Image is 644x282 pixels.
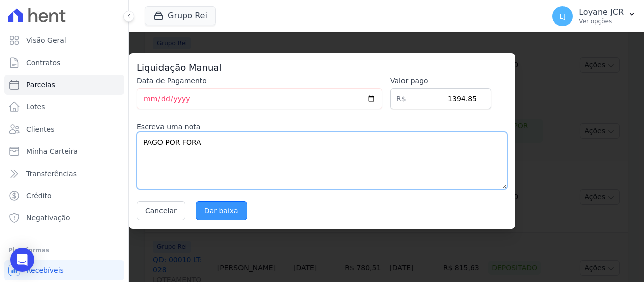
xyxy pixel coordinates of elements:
span: Crédito [26,191,52,201]
span: LJ [559,13,566,20]
label: Data de Pagamento [137,76,382,86]
div: Open Intercom Messenger [10,248,34,272]
a: Transferências [4,163,124,184]
p: Ver opções [579,17,624,25]
button: Cancelar [137,201,185,220]
label: Valor pago [390,76,491,86]
a: Negativação [4,208,124,228]
button: LJ Loyane JCR Ver opções [544,2,644,30]
span: Clientes [26,124,54,134]
span: Minha Carteira [26,146,78,156]
p: Loyane JCR [579,7,624,17]
div: Plataformas [8,244,120,256]
a: Recebíveis [4,260,124,280]
input: Dar baixa [196,201,247,220]
label: Escreva uma nota [137,122,507,132]
span: Lotes [26,102,45,112]
h3: Liquidação Manual [137,62,507,74]
span: Recebíveis [26,265,64,275]
span: Contratos [26,58,60,68]
a: Lotes [4,97,124,117]
a: Contratos [4,52,124,73]
span: Parcelas [26,80,55,90]
a: Visão Geral [4,30,124,50]
button: Grupo Rei [145,6,216,25]
a: Crédito [4,186,124,206]
a: Parcelas [4,75,124,95]
span: Negativação [26,213,70,223]
a: Minha Carteira [4,141,124,161]
span: Transferências [26,168,77,179]
a: Clientes [4,119,124,139]
span: Visão Geral [26,35,66,45]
